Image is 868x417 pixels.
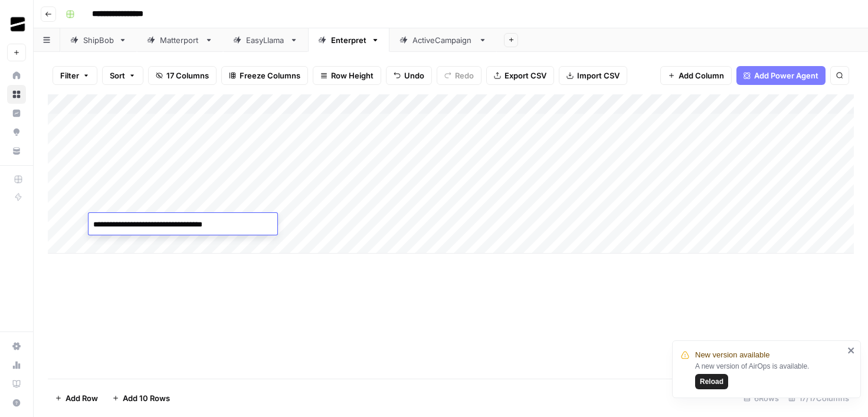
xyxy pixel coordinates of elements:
a: ActiveCampaign [389,28,497,52]
button: Add Power Agent [736,66,826,85]
a: Your Data [7,142,26,160]
a: EasyLlama [223,28,308,52]
span: Add 10 Rows [123,392,170,404]
img: OGM Logo [7,14,28,35]
button: Row Height [313,66,381,85]
a: Home [7,66,26,85]
div: ActiveCampaign [412,34,474,46]
button: Add Column [660,66,732,85]
span: Import CSV [577,70,620,81]
span: Add Row [65,392,98,404]
button: Export CSV [486,66,554,85]
span: Filter [60,70,79,81]
button: Workspace: OGM [7,9,26,39]
button: Redo [437,66,482,85]
span: Reload [700,376,723,387]
a: Browse [7,85,26,104]
a: ShipBob [60,28,137,52]
span: Undo [404,70,424,81]
a: Enterpret [308,28,389,52]
button: Import CSV [559,66,627,85]
a: Settings [7,337,26,356]
span: Export CSV [505,70,546,81]
button: Reload [695,374,728,389]
div: 17/17 Columns [784,389,854,408]
span: Sort [110,70,125,81]
div: EasyLlama [246,34,285,46]
button: 17 Columns [148,66,217,85]
a: Opportunities [7,123,26,142]
button: Freeze Columns [221,66,308,85]
span: Add Power Agent [754,70,818,81]
a: Insights [7,104,26,123]
span: New version available [695,349,769,361]
button: close [847,346,856,355]
div: Enterpret [331,34,366,46]
button: Help + Support [7,393,26,412]
span: Redo [455,70,474,81]
button: Sort [102,66,143,85]
button: Add Row [48,389,105,408]
span: 17 Columns [166,70,209,81]
span: Row Height [331,70,374,81]
button: Undo [386,66,432,85]
a: Learning Hub [7,375,26,393]
span: Add Column [679,70,724,81]
div: ShipBob [83,34,114,46]
div: Matterport [160,34,200,46]
button: Filter [53,66,97,85]
a: Usage [7,356,26,375]
div: A new version of AirOps is available. [695,361,844,389]
a: Matterport [137,28,223,52]
button: Add 10 Rows [105,389,177,408]
div: 6 Rows [739,389,784,408]
span: Freeze Columns [240,70,300,81]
